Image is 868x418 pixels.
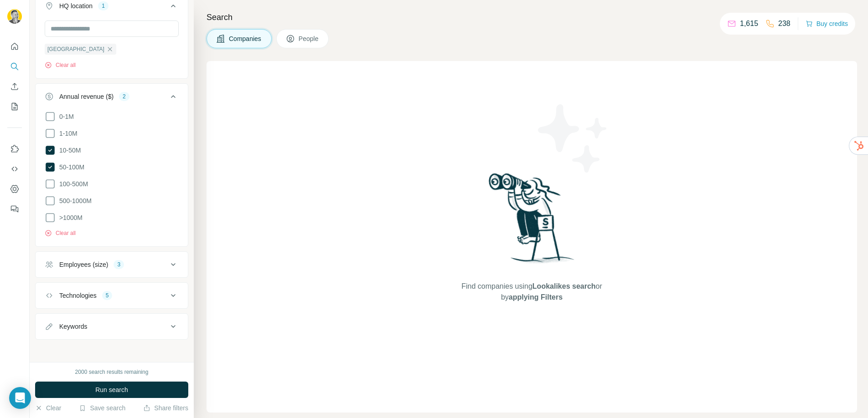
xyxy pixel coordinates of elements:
[119,92,129,101] div: 2
[95,385,128,394] span: Run search
[35,382,188,398] button: Run search
[59,291,97,300] div: Technologies
[56,196,92,205] span: 500-1000M
[9,387,31,409] div: Open Intercom Messenger
[102,291,113,300] div: 5
[45,61,76,69] button: Clear all
[59,322,87,331] div: Keywords
[56,146,81,155] span: 10-50M
[59,92,114,101] div: Annual revenue ($)
[532,282,596,290] span: Lookalikes search
[740,18,758,29] p: 1,615
[56,179,88,189] span: 100-500M
[143,403,188,413] button: Share filters
[459,281,604,303] span: Find companies using or by
[7,38,22,55] button: Quick start
[509,293,563,301] span: applying Filters
[59,260,108,269] div: Employees (size)
[7,181,22,197] button: Dashboard
[7,161,22,177] button: Use Surfe API
[114,260,124,269] div: 3
[36,285,188,306] button: Technologies5
[532,97,614,179] img: Surfe Illustration - Stars
[7,141,22,157] button: Use Surfe on LinkedIn
[7,98,22,115] button: My lists
[75,368,149,376] div: 2000 search results remaining
[45,229,76,237] button: Clear all
[56,112,74,121] span: 0-1M
[229,34,262,43] span: Companies
[485,171,579,272] img: Surfe Illustration - Woman searching with binoculars
[47,45,104,53] span: [GEOGRAPHIC_DATA]
[56,163,84,172] span: 50-100M
[7,201,22,217] button: Feedback
[36,86,188,111] button: Annual revenue ($)2
[56,213,83,222] span: >1000M
[56,129,77,138] span: 1-10M
[778,18,790,29] p: 238
[207,11,857,24] h4: Search
[35,403,61,413] button: Clear
[806,17,848,30] button: Buy credits
[7,78,22,95] button: Enrich CSV
[36,254,188,275] button: Employees (size)3
[299,34,320,43] span: People
[79,403,125,413] button: Save search
[59,1,93,10] div: HQ location
[7,58,22,75] button: Search
[98,2,108,10] div: 1
[7,9,22,24] img: Avatar
[36,316,188,337] button: Keywords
